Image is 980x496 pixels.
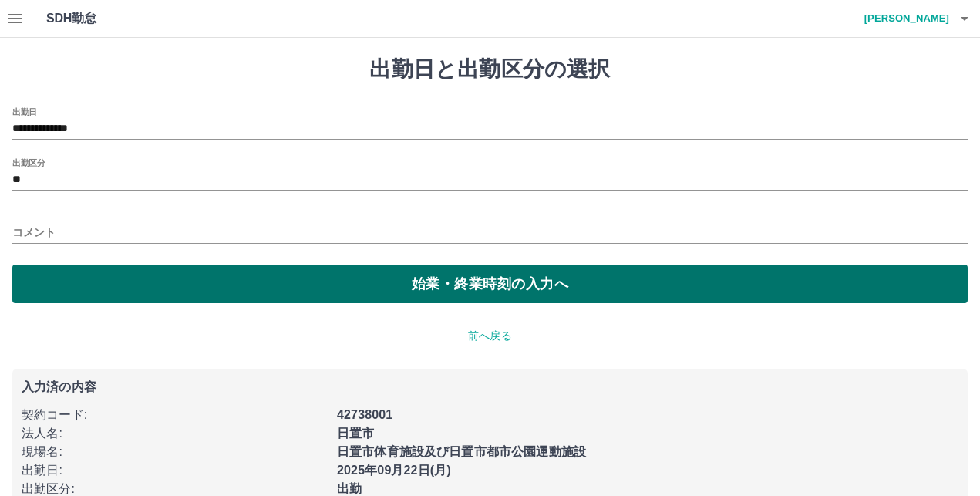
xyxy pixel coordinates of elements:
[22,443,328,461] p: 現場名 :
[22,406,328,424] p: 契約コード :
[22,381,958,393] p: 入力済の内容
[12,157,45,168] label: 出勤区分
[337,482,362,495] b: 出勤
[22,461,328,480] p: 出勤日 :
[12,106,37,117] label: 出勤日
[337,427,374,440] b: 日置市
[22,424,328,443] p: 法人名 :
[12,328,968,344] p: 前へ戻る
[337,408,392,421] b: 42738001
[12,56,968,83] h1: 出勤日と出勤区分の選択
[337,464,451,477] b: 2025年09月22日(月)
[337,445,586,458] b: 日置市体育施設及び日置市都市公園運動施設
[12,265,968,303] button: 始業・終業時刻の入力へ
